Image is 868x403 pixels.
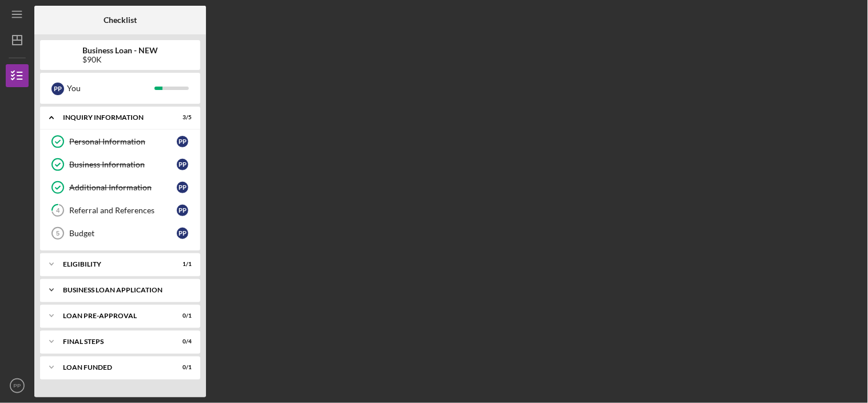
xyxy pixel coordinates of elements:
[6,374,29,397] button: PP
[177,228,188,239] div: P P
[63,312,163,319] div: LOAN PRE-APPROVAL
[46,176,195,199] a: Additional InformationPP
[171,338,192,345] div: 0 / 4
[171,261,192,268] div: 1 / 1
[63,261,163,268] div: ELIGIBILITY
[63,364,163,371] div: LOAN FUNDED
[177,205,188,216] div: P P
[69,160,177,169] div: Business Information
[177,136,188,147] div: P P
[14,383,21,389] text: PP
[67,79,154,98] div: You
[46,222,195,245] a: 5BudgetPP
[171,312,192,319] div: 0 / 1
[69,206,177,215] div: Referral and References
[63,338,163,345] div: FINAL STEPS
[177,182,188,193] div: P P
[56,207,60,214] tspan: 4
[56,230,60,237] tspan: 5
[51,83,64,95] div: P P
[82,55,158,64] div: $90K
[69,183,177,192] div: Additional Information
[82,46,158,55] b: Business Loan - NEW
[69,229,177,238] div: Budget
[46,153,195,176] a: Business InformationPP
[171,114,192,121] div: 3 / 5
[171,364,192,371] div: 0 / 1
[69,137,177,146] div: Personal Information
[63,114,163,121] div: INQUIRY INFORMATION
[46,130,195,153] a: Personal InformationPP
[104,15,137,25] b: Checklist
[63,287,186,294] div: BUSINESS LOAN APPLICATION
[46,199,195,222] a: 4Referral and ReferencesPP
[177,159,188,170] div: P P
